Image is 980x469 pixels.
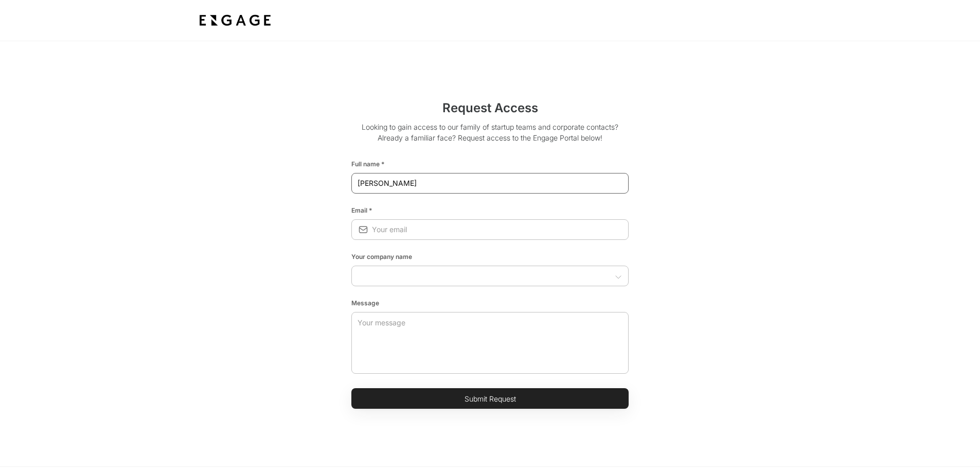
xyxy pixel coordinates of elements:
[351,99,629,121] h2: Request Access
[351,248,629,262] div: Your company name
[613,272,623,282] button: Open
[351,155,629,169] div: Full name *
[351,121,629,151] p: Looking to gain access to our family of startup teams and corporate contacts? Already a familiar ...
[351,388,629,409] button: Submit Request
[351,294,629,308] div: Message
[372,220,629,239] input: Your email
[351,174,629,193] input: Your Name
[351,202,629,215] div: Email *
[197,11,273,30] img: bdf1fb74-1727-4ba0-a5bd-bc74ae9fc70b.jpeg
